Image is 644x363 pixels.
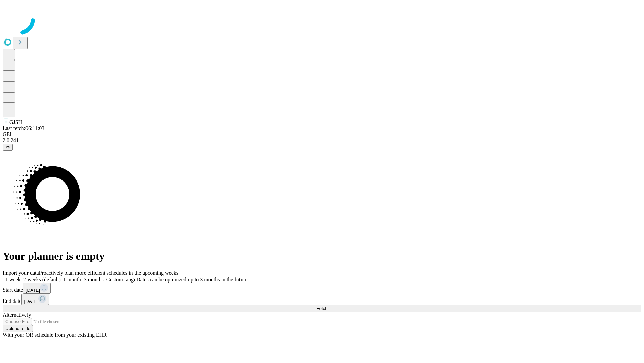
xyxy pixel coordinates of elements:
[3,325,33,332] button: Upload a file
[24,299,38,304] span: [DATE]
[39,270,180,276] span: Proactively plan more efficient schedules in the upcoming weeks.
[84,277,104,282] span: 3 months
[3,131,641,137] div: GEI
[3,250,641,263] h1: Your planner is empty
[3,294,641,305] div: End date
[316,306,327,311] span: Fetch
[3,312,31,318] span: Alternatively
[3,270,39,276] span: Import your data
[9,119,22,125] span: GJSH
[3,125,44,131] span: Last fetch: 06:11:03
[3,137,641,144] div: 2.0.241
[3,283,641,294] div: Start date
[3,144,13,151] button: @
[136,277,249,282] span: Dates can be optimized up to 3 months in the future.
[26,288,40,293] span: [DATE]
[63,277,81,282] span: 1 month
[5,145,10,150] span: @
[106,277,136,282] span: Custom range
[23,277,61,282] span: 2 weeks (default)
[5,277,21,282] span: 1 week
[3,305,641,312] button: Fetch
[23,283,51,294] button: [DATE]
[3,332,107,338] span: With your OR schedule from your existing EHR
[21,294,49,305] button: [DATE]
